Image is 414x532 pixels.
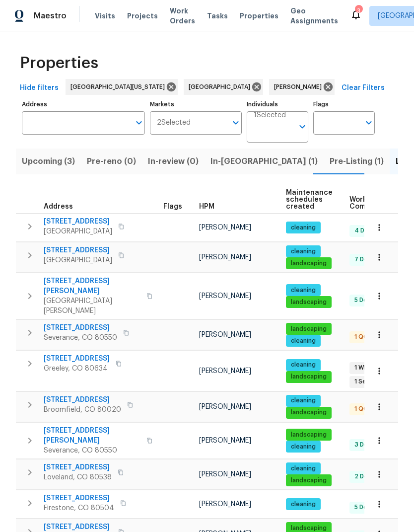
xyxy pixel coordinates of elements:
[286,189,333,210] span: Maintenance schedules created
[157,119,191,127] span: 2 Selected
[210,154,318,168] span: In-[GEOGRAPHIC_DATA] (1)
[350,472,379,481] span: 2 Done
[330,154,384,168] span: Pre-Listing (1)
[247,101,308,107] label: Individuals
[287,464,320,473] span: cleaning
[207,12,228,19] span: Tasks
[22,101,145,107] label: Address
[350,255,379,264] span: 7 Done
[95,11,115,21] span: Visits
[287,247,320,256] span: cleaning
[44,323,117,333] span: [STREET_ADDRESS]
[362,116,376,130] button: Open
[274,82,326,92] span: [PERSON_NAME]
[148,154,199,168] span: In-review (0)
[44,503,114,513] span: Firestone, CO 80504
[355,6,362,16] div: 3
[350,503,379,512] span: 5 Done
[350,378,377,386] span: 1 Sent
[350,227,380,235] span: 4 Done
[229,116,243,130] button: Open
[184,79,263,95] div: [GEOGRAPHIC_DATA]
[163,203,182,210] span: Flags
[269,79,335,95] div: [PERSON_NAME]
[199,331,251,338] span: [PERSON_NAME]
[199,471,251,478] span: [PERSON_NAME]
[287,373,331,381] span: landscaping
[44,217,112,227] span: [STREET_ADDRESS]
[44,446,140,456] span: Severance, CO 80550
[44,203,73,210] span: Address
[287,361,320,369] span: cleaning
[22,154,75,168] span: Upcoming (3)
[338,79,389,97] button: Clear Filters
[150,101,242,107] label: Markets
[287,298,331,306] span: landscaping
[350,364,373,372] span: 1 WIP
[44,354,110,364] span: [STREET_ADDRESS]
[199,224,251,231] span: [PERSON_NAME]
[349,196,412,210] span: Work Order Completion
[34,11,67,21] span: Maestro
[44,227,112,236] span: [GEOGRAPHIC_DATA]
[287,224,320,232] span: cleaning
[287,325,331,333] span: landscaping
[189,82,254,92] span: [GEOGRAPHIC_DATA]
[44,395,121,405] span: [STREET_ADDRESS]
[295,120,309,134] button: Open
[199,437,251,444] span: [PERSON_NAME]
[287,500,320,509] span: cleaning
[287,286,320,295] span: cleaning
[287,337,320,345] span: cleaning
[44,426,140,446] span: [STREET_ADDRESS][PERSON_NAME]
[16,79,63,97] button: Hide filters
[199,293,251,300] span: [PERSON_NAME]
[199,368,251,375] span: [PERSON_NAME]
[66,79,178,95] div: [GEOGRAPHIC_DATA][US_STATE]
[254,111,286,120] span: 1 Selected
[44,364,110,374] span: Greeley, CO 80634
[44,462,112,472] span: [STREET_ADDRESS]
[132,116,146,130] button: Open
[20,58,98,68] span: Properties
[313,101,375,107] label: Flags
[350,441,379,449] span: 3 Done
[44,276,140,296] span: [STREET_ADDRESS][PERSON_NAME]
[44,472,112,482] span: Loveland, CO 80538
[127,11,158,21] span: Projects
[199,403,251,410] span: [PERSON_NAME]
[287,476,331,485] span: landscaping
[287,443,320,451] span: cleaning
[44,296,140,316] span: [GEOGRAPHIC_DATA][PERSON_NAME]
[44,493,114,503] span: [STREET_ADDRESS]
[287,259,331,268] span: landscaping
[44,333,117,343] span: Severance, CO 80550
[70,82,169,92] span: [GEOGRAPHIC_DATA][US_STATE]
[240,11,278,21] span: Properties
[290,6,338,26] span: Geo Assignments
[350,296,379,304] span: 5 Done
[350,405,372,413] span: 1 QC
[44,255,112,265] span: [GEOGRAPHIC_DATA]
[350,333,372,341] span: 1 QC
[199,501,251,508] span: [PERSON_NAME]
[44,522,112,532] span: [STREET_ADDRESS]
[44,405,121,415] span: Broomfield, CO 80020
[20,82,59,94] span: Hide filters
[199,203,214,210] span: HPM
[199,254,251,261] span: [PERSON_NAME]
[170,6,195,26] span: Work Orders
[87,154,136,168] span: Pre-reno (0)
[287,408,331,417] span: landscaping
[287,431,331,439] span: landscaping
[287,396,320,405] span: cleaning
[342,82,385,94] span: Clear Filters
[44,245,112,255] span: [STREET_ADDRESS]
